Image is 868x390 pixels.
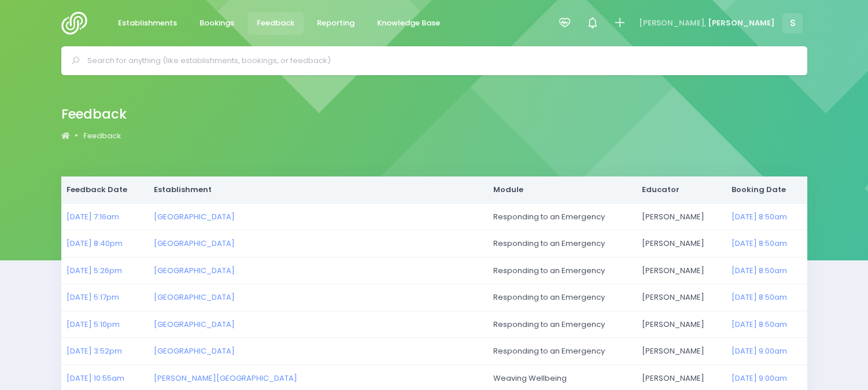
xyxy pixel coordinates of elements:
[639,17,706,29] span: [PERSON_NAME],
[154,211,235,222] a: [GEOGRAPHIC_DATA]
[67,373,124,384] a: [DATE] 10:55am
[637,176,726,203] th: Educator
[308,12,364,35] a: Reporting
[708,17,775,29] span: [PERSON_NAME]
[637,284,726,311] td: [PERSON_NAME]
[377,17,440,29] span: Knowledge Base
[732,238,787,249] a: [DATE] 8:50am
[61,106,127,122] h2: Feedback
[732,265,787,276] a: [DATE] 8:50am
[732,211,787,222] a: [DATE] 8:50am
[732,292,787,303] a: [DATE] 8:50am
[83,130,121,142] a: Feedback
[67,265,122,276] a: [DATE] 5:26pm
[154,319,235,330] a: [GEOGRAPHIC_DATA]
[154,292,235,303] a: [GEOGRAPHIC_DATA]
[67,211,119,222] a: [DATE] 7:16am
[487,203,637,230] td: Responding to an Emergency
[61,12,94,35] img: Logo
[487,338,637,365] td: Responding to an Emergency
[487,311,637,338] td: Responding to an Emergency
[67,345,122,356] a: [DATE] 3:52pm
[637,311,726,338] td: [PERSON_NAME]
[487,230,637,257] td: Responding to an Emergency
[109,12,187,35] a: Establishments
[190,12,244,35] a: Bookings
[637,257,726,284] td: [PERSON_NAME]
[118,17,177,29] span: Establishments
[61,176,149,203] th: Feedback Date
[257,17,294,29] span: Feedback
[154,265,235,276] a: [GEOGRAPHIC_DATA]
[67,292,119,303] a: [DATE] 5:17pm
[368,12,450,35] a: Knowledge Base
[487,284,637,311] td: Responding to an Emergency
[87,52,791,69] input: Search for anything (like establishments, bookings, or feedback)
[637,230,726,257] td: [PERSON_NAME]
[487,257,637,284] td: Responding to an Emergency
[637,338,726,365] td: [PERSON_NAME]
[732,319,787,330] a: [DATE] 8:50am
[67,319,120,330] a: [DATE] 5:10pm
[782,13,803,34] span: S
[637,203,726,230] td: [PERSON_NAME]
[67,238,123,249] a: [DATE] 8:40pm
[487,176,637,203] th: Module
[154,373,297,384] a: [PERSON_NAME][GEOGRAPHIC_DATA]
[149,176,487,203] th: Establishment
[200,17,234,29] span: Bookings
[154,345,235,356] a: [GEOGRAPHIC_DATA]
[317,17,354,29] span: Reporting
[732,373,787,384] a: [DATE] 9:00am
[154,238,235,249] a: [GEOGRAPHIC_DATA]
[732,345,787,356] a: [DATE] 9:00am
[726,176,807,203] th: Booking Date
[248,12,304,35] a: Feedback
